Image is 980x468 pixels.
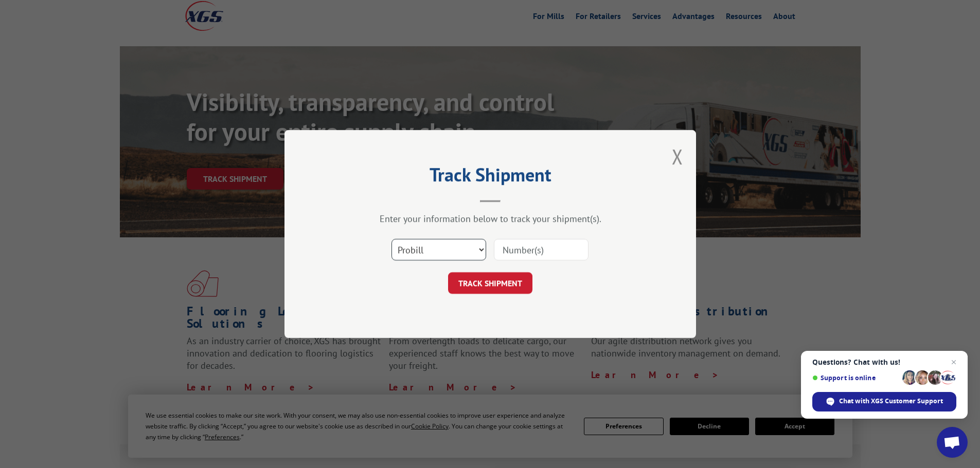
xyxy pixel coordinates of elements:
[494,239,589,260] input: Number(s)
[839,397,943,406] span: Chat with XGS Customer Support
[812,392,956,411] div: Chat with XGS Customer Support
[937,427,968,458] div: Open chat
[948,356,960,368] span: Close chat
[448,272,532,294] button: TRACK SHIPMENT
[336,167,645,187] h2: Track Shipment
[812,374,899,382] span: Support is online
[336,213,645,224] div: Enter your information below to track your shipment(s).
[672,143,683,170] button: Close modal
[812,358,956,366] span: Questions? Chat with us!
